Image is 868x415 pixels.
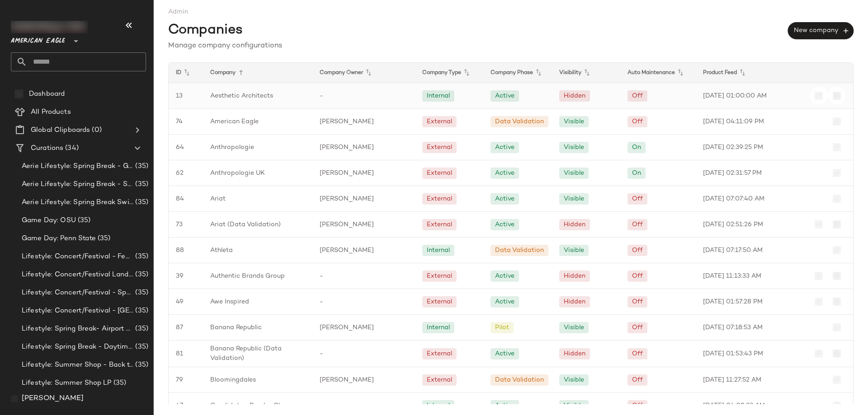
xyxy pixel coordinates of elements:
span: Bloomingdales [210,375,256,385]
img: svg%3e [14,89,24,98]
span: [DATE] 02:31:57 PM [703,168,762,178]
span: Lifestyle: Concert/Festival Landing Page [22,270,133,280]
span: (35) [133,270,148,280]
span: [PERSON_NAME] [320,246,374,255]
span: (35) [112,378,127,388]
span: (35) [133,342,148,352]
div: Pilot [495,323,509,332]
span: [PERSON_NAME] [320,143,374,152]
div: Visible [564,194,584,204]
span: 81 [176,349,183,359]
span: 49 [176,297,184,307]
span: Aerie Lifestyle: Spring Break - Girly/Femme [22,161,133,172]
img: svg%3e [833,169,841,177]
div: Hidden [564,349,585,359]
div: Hidden [564,220,585,229]
span: [DATE] 07:18:53 AM [703,323,763,332]
span: - [320,91,323,101]
div: Active [495,91,514,101]
img: svg%3e [833,272,841,280]
div: Manage company configurations [168,41,854,51]
img: svg%3e [833,117,841,126]
span: 39 [176,271,184,281]
div: Internal [427,323,450,332]
span: 88 [176,246,184,255]
span: 13 [176,91,183,101]
div: Off [632,297,643,307]
span: [PERSON_NAME] [320,194,374,204]
div: External [427,117,452,126]
img: svg%3e [815,220,823,228]
div: Visible [564,143,584,152]
span: Lifestyle: Concert/Festival - Sporty [22,288,133,298]
div: External [427,168,452,178]
div: Visible [564,323,584,332]
span: Global Clipboards [31,125,90,135]
span: - [320,349,323,359]
div: On [632,143,641,152]
div: External [427,143,452,152]
img: svg%3e [833,350,841,358]
span: Anthropologie UK [210,168,265,178]
span: Game Day: OSU [22,215,76,226]
span: Athleta [210,246,233,255]
span: [DATE] 01:00:00 AM [703,91,767,101]
span: Banana Republic (Data Validation) [210,344,305,363]
div: Hidden [564,91,585,101]
div: Active [495,194,514,204]
span: Aesthetic Architects [210,91,273,101]
img: svg%3e [833,195,841,203]
img: svg%3e [833,401,841,410]
span: [DATE] 07:17:50 AM [703,246,763,255]
span: [DATE] 11:27:52 AM [703,375,761,385]
span: Game Day: Penn State [22,233,96,244]
span: [PERSON_NAME] [320,323,374,332]
span: 74 [176,117,183,126]
div: Active [495,271,514,281]
div: External [427,220,452,229]
span: [DATE] 04:08:33 AM [703,401,765,410]
span: Ariat [210,194,226,204]
img: svg%3e [833,143,841,151]
img: svg%3e [11,395,18,402]
div: Visible [564,117,584,126]
span: [DATE] 02:51:26 PM [703,220,763,229]
div: Hidden [564,271,585,281]
span: 64 [176,143,184,152]
span: Anthropologie [210,143,254,152]
img: svg%3e [833,376,841,384]
img: svg%3e [833,246,841,254]
span: Ariat (Data Validation) [210,220,281,229]
span: (35) [76,215,91,226]
div: Off [632,91,643,101]
span: 79 [176,375,183,385]
div: Active [495,297,514,307]
span: New company [793,27,848,35]
div: Active [495,168,514,178]
span: [PERSON_NAME] [320,375,374,385]
span: [PERSON_NAME] [22,393,84,404]
span: American Eagle [210,117,259,126]
div: Off [632,271,643,281]
span: Candidates: Revolve Clone [210,401,291,410]
img: svg%3e [815,92,823,100]
span: All Products [31,107,71,117]
div: External [427,297,452,307]
span: [DATE] 02:39:25 PM [703,143,763,152]
div: ID [169,63,203,83]
img: svg%3e [833,298,841,306]
img: svg%3e [815,350,823,358]
span: Curations [31,143,63,154]
div: Off [632,401,643,410]
span: (35) [96,233,111,244]
img: svg%3e [833,220,841,228]
span: (0) [90,125,101,135]
div: Internal [427,401,450,410]
span: Lifestyle: Concert/Festival - [GEOGRAPHIC_DATA] [22,306,133,316]
span: Awe Inspired [210,297,249,307]
div: Visible [564,375,584,385]
span: [PERSON_NAME] [320,117,374,126]
div: Active [495,143,514,152]
div: Active [495,401,514,410]
div: Data Validation [495,117,544,126]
